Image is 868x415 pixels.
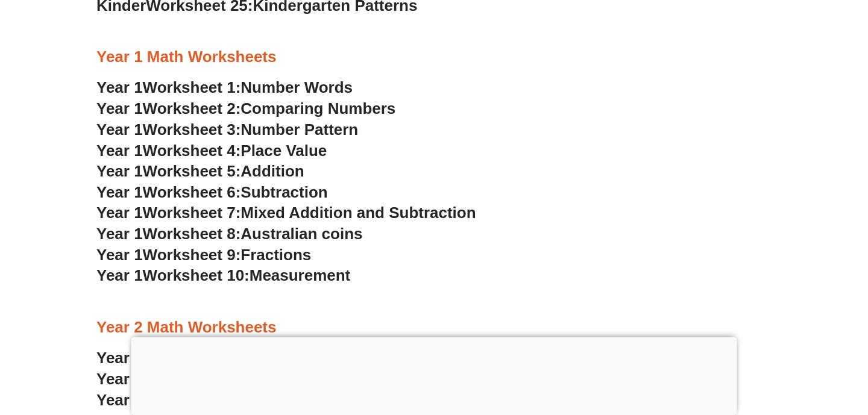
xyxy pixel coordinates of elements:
span: Subtraction [241,183,327,201]
a: Year 1Worksheet 1:Number Words [96,78,353,96]
a: Year 1Worksheet 6:Subtraction [96,183,328,201]
span: Number Pattern [241,120,358,139]
a: Year 1Worksheet 3:Number Pattern [96,120,358,139]
span: Worksheet 9: [143,246,241,264]
iframe: Chat Widget [661,279,868,415]
span: Worksheet 8: [143,225,241,243]
span: Addition [241,162,304,180]
a: Year 2 Worksheet 3:Rounding [96,391,318,409]
span: Australian coins [241,225,362,243]
a: Year 1Worksheet 5:Addition [96,162,304,180]
h3: Year 1 Math Worksheets [96,47,772,67]
span: Worksheet 3: [143,120,241,139]
span: Worksheet 6: [143,183,241,201]
a: Year 2 Worksheet 1:Skip Counting [96,349,351,367]
span: Worksheet 10: [143,266,250,284]
a: Year 1Worksheet 2:Comparing Numbers [96,99,395,117]
span: Mixed Addition and Subtraction [241,204,476,222]
span: Worksheet 1: [143,78,241,96]
a: Year 1Worksheet 9:Fractions [96,246,311,264]
span: Worksheet 2: [143,99,241,117]
span: Worksheet 4: [143,142,241,160]
a: Year 1Worksheet 10:Measurement [96,266,350,284]
span: Comparing Numbers [241,99,395,117]
h3: Year 2 Math Worksheets [96,317,772,338]
a: Year 1Worksheet 4:Place Value [96,142,327,160]
a: Year 1Worksheet 8:Australian coins [96,225,362,243]
span: Year 2 Worksheet 2: [96,370,245,388]
span: Year 2 Worksheet 1: [96,349,245,367]
span: Number Words [241,78,353,96]
iframe: Advertisement [131,337,737,412]
span: Fractions [241,246,311,264]
span: Measurement [250,266,351,284]
a: Year 2 Worksheet 2:Place Value [96,370,332,388]
a: Year 1Worksheet 7:Mixed Addition and Subtraction [96,204,476,222]
span: Worksheet 5: [143,162,241,180]
span: Year 2 Worksheet 3: [96,391,245,409]
span: Place Value [241,142,327,160]
span: Worksheet 7: [143,204,241,222]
